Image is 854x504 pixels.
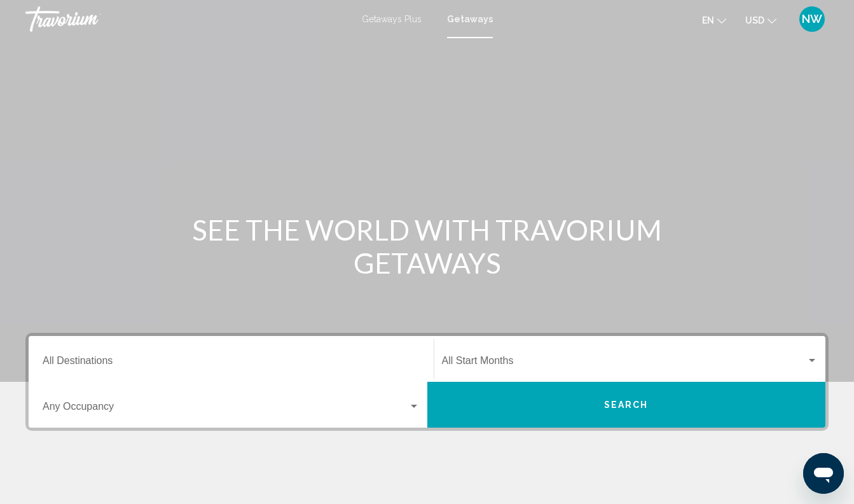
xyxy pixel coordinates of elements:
button: Change currency [745,11,776,29]
button: User Menu [795,6,829,32]
button: Change language [702,11,726,29]
iframe: Button to launch messaging window [803,453,844,494]
a: Getaways Plus [362,14,422,24]
h1: SEE THE WORLD WITH TRAVORIUM GETAWAYS [189,213,666,279]
div: Search widget [29,336,825,428]
span: en [702,15,714,25]
a: Getaways [447,14,493,24]
span: USD [745,15,764,25]
span: Search [604,400,649,410]
span: NW [802,13,822,25]
a: Travorium [25,6,349,32]
button: Search [427,382,826,428]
